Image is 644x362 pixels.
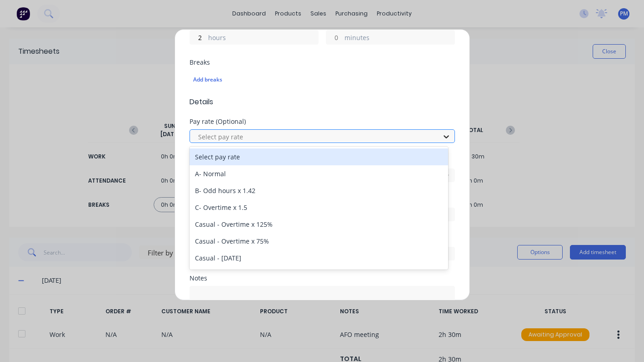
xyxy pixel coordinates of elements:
[190,233,448,250] div: Casual - Overtime x 75%
[190,216,448,233] div: Casual - Overtime x 125%
[326,31,342,44] input: 0
[344,33,454,44] label: minutes
[190,199,448,216] div: C- Overtime x 1.5
[190,275,455,281] div: Notes
[190,165,448,182] div: A- Normal
[193,74,451,86] div: Add breaks
[190,250,448,266] div: Casual - [DATE]
[190,266,448,283] div: Casual - [DATE]
[190,148,448,165] div: Select pay rate
[190,118,455,125] div: Pay rate (Optional)
[190,59,455,66] div: Breaks
[190,97,455,107] span: Details
[190,182,448,199] div: B- Odd hours x 1.42
[190,31,206,44] input: 0
[208,33,318,44] label: hours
